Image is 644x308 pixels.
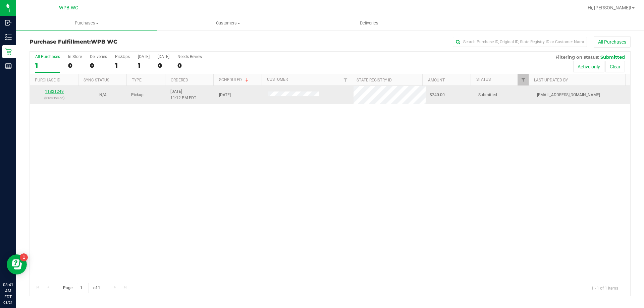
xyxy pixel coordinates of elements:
[30,39,230,45] h3: Purchase Fulfillment:
[430,92,445,98] span: $240.00
[34,95,74,101] p: (316319356)
[77,283,89,293] input: 1
[115,62,130,69] div: 1
[357,78,392,82] a: State Registry ID
[158,62,169,69] div: 0
[131,92,144,98] span: Pickup
[170,88,196,101] span: [DATE] 11:12 PM EDT
[5,19,12,26] inline-svg: Inbound
[57,283,106,293] span: Page of 1
[115,54,130,59] div: PickUps
[3,282,13,300] p: 08:41 AM EDT
[138,62,150,69] div: 1
[68,62,82,69] div: 0
[594,36,631,48] button: All Purchases
[138,54,150,59] div: [DATE]
[35,62,60,69] div: 1
[219,77,250,82] a: Scheduled
[90,62,107,69] div: 0
[453,37,587,47] input: Search Purchase ID, Original ID, State Registry ID or Customer Name...
[59,5,78,11] span: WPB WC
[5,34,12,41] inline-svg: Inventory
[16,16,157,30] a: Purchases
[5,63,12,69] inline-svg: Reports
[534,78,568,82] a: Last Updated By
[5,48,12,55] inline-svg: Retail
[588,5,631,10] span: Hi, [PERSON_NAME]!
[16,20,157,26] span: Purchases
[177,54,202,59] div: Needs Review
[158,54,169,59] div: [DATE]
[68,54,82,59] div: In Store
[600,54,625,60] span: Submitted
[478,92,497,98] span: Submitted
[219,92,231,98] span: [DATE]
[35,78,60,82] a: Purchase ID
[299,16,440,30] a: Deliveries
[267,77,288,82] a: Customer
[90,54,107,59] div: Deliveries
[99,93,107,97] span: Not Applicable
[91,39,117,45] span: WPB WC
[157,16,299,30] a: Customers
[132,78,142,82] a: Type
[340,74,351,85] a: Filter
[158,20,298,26] span: Customers
[586,283,624,293] span: 1 - 1 of 1 items
[171,78,188,82] a: Ordered
[476,77,491,82] a: Status
[573,61,604,72] button: Active only
[428,78,445,82] a: Amount
[3,300,13,305] p: 08/21
[20,253,28,261] iframe: Resource center unread badge
[7,254,27,274] iframe: Resource center
[537,92,600,98] span: [EMAIL_ADDRESS][DOMAIN_NAME]
[35,54,60,59] div: All Purchases
[84,78,109,82] a: Sync Status
[45,89,64,94] a: 11821249
[555,54,599,60] span: Filtering on status:
[518,74,529,85] a: Filter
[351,20,387,26] span: Deliveries
[99,92,107,98] button: N/A
[605,61,625,72] button: Clear
[177,62,202,69] div: 0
